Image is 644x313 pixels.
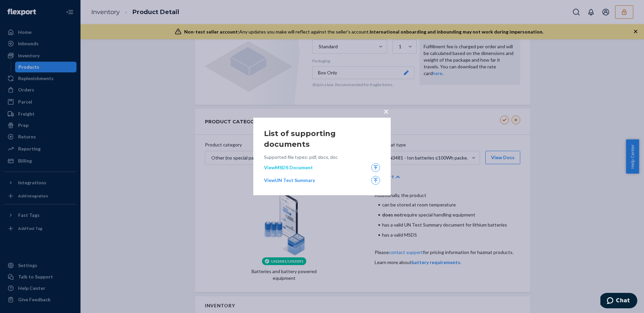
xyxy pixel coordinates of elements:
[371,163,380,172] label: Upload ,[object Object]
[600,293,637,310] iframe: Opens a widget where you can chat to one of our agents
[264,154,380,161] p: Supported file types: pdf, docx, doc
[264,128,380,150] h2: List of supporting documents
[264,164,367,171] a: View MSDS Document
[371,176,380,185] label: Upload ,[object Object]
[383,106,389,117] span: ×
[264,177,367,184] a: View UN Test Summary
